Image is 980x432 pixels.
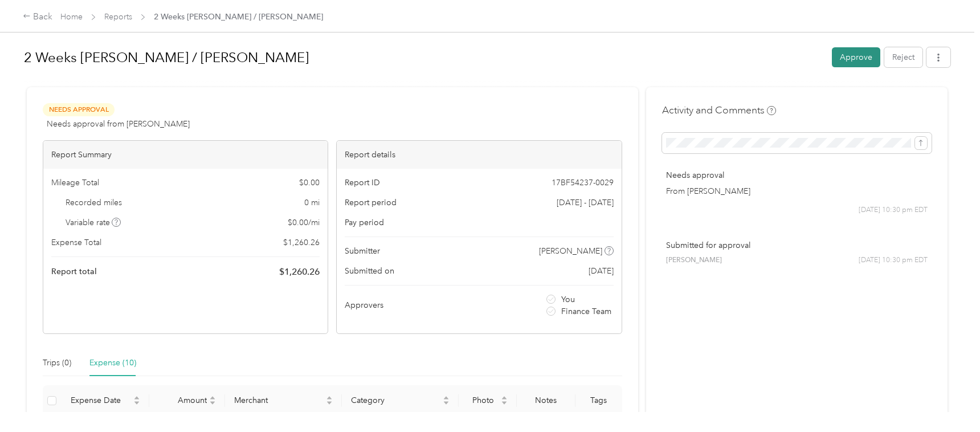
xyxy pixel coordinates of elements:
[859,205,928,215] span: [DATE] 10:30 pm EDT
[832,47,880,67] button: Approve
[345,265,394,277] span: Submitted on
[299,177,320,189] span: $ 0.00
[561,305,611,317] span: Finance Team
[443,400,450,406] span: caret-down
[158,396,207,405] span: Amount
[23,10,52,24] div: Back
[43,141,328,169] div: Report Summary
[539,245,602,257] span: [PERSON_NAME]
[884,47,922,67] button: Reject
[51,237,101,248] span: Expense Total
[47,118,190,130] span: Needs approval from [PERSON_NAME]
[89,357,136,369] div: Expense (10)
[104,12,132,22] a: Reports
[666,255,722,266] span: [PERSON_NAME]
[345,245,380,257] span: Submitter
[71,396,131,405] span: Expense Date
[666,239,928,251] p: Submitted for approval
[24,44,824,71] h1: 2 Weeks August Hollister / Higgins
[154,11,323,23] span: 2 Weeks [PERSON_NAME] / [PERSON_NAME]
[209,394,216,401] span: caret-up
[345,217,384,229] span: Pay period
[51,266,97,278] span: Report total
[279,265,320,279] span: $ 1,260.26
[468,396,499,405] span: Photo
[283,237,320,248] span: $ 1,260.26
[517,385,575,417] th: Notes
[225,385,342,417] th: Merchant
[345,299,383,311] span: Approvers
[459,385,517,417] th: Photo
[443,394,450,401] span: caret-up
[149,385,225,417] th: Amount
[662,103,776,117] h4: Activity and Comments
[66,217,121,229] span: Variable rate
[342,385,459,417] th: Category
[304,197,320,209] span: 0 mi
[561,294,575,305] span: You
[51,177,99,189] span: Mileage Total
[209,400,216,406] span: caret-down
[43,103,115,116] span: Needs Approval
[859,255,928,266] span: [DATE] 10:30 pm EDT
[234,396,324,405] span: Merchant
[337,141,621,169] div: Report details
[916,368,980,432] iframe: Everlance-gr Chat Button Frame
[589,265,614,277] span: [DATE]
[575,385,622,417] th: Tags
[501,394,508,401] span: caret-up
[345,197,397,209] span: Report period
[60,12,83,22] a: Home
[62,385,149,417] th: Expense Date
[585,396,613,405] div: Tags
[666,185,928,197] p: From [PERSON_NAME]
[351,396,440,405] span: Category
[133,394,140,401] span: caret-up
[43,357,71,369] div: Trips (0)
[288,217,320,229] span: $ 0.00 / mi
[326,394,333,401] span: caret-up
[66,197,122,209] span: Recorded miles
[666,169,928,181] p: Needs approval
[133,400,140,406] span: caret-down
[557,197,614,209] span: [DATE] - [DATE]
[552,177,614,189] span: 17BF54237-0029
[345,177,380,189] span: Report ID
[326,400,333,406] span: caret-down
[501,400,508,406] span: caret-down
